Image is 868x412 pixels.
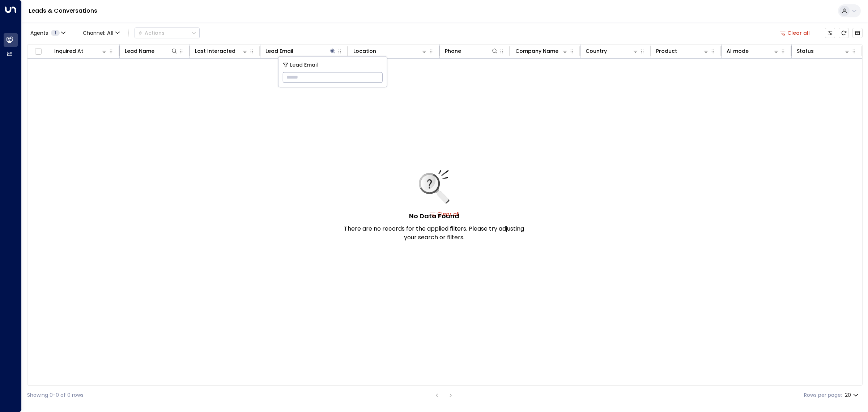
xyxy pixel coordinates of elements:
[27,391,84,399] div: Showing 0-0 of 0 rows
[34,47,43,56] span: Toggle select all
[656,47,677,55] div: Product
[845,390,860,400] div: 20
[852,28,863,38] button: Archived Leads
[107,30,114,36] span: All
[195,47,235,55] div: Last Interacted
[138,30,165,36] div: Actions
[135,28,200,38] button: Actions
[265,47,293,55] div: Lead Email
[135,28,200,38] div: Button group with a nested menu
[409,211,459,221] h5: No Data Found
[825,28,835,38] button: Customize
[80,28,123,38] button: Channel:All
[586,47,607,55] div: Country
[195,47,248,55] div: Last Interacted
[727,47,780,55] div: AI mode
[54,47,108,55] div: Inquired At
[344,224,524,242] p: There are no records for the applied filters. Please try adjusting your search or filters.
[29,7,97,15] a: Leads & Conversations
[515,47,558,55] div: Company Name
[80,28,123,38] span: Channel:
[432,391,455,400] nav: pagination navigation
[51,30,60,36] span: 1
[777,28,813,38] button: Clear all
[727,47,749,55] div: AI mode
[515,47,569,55] div: Company Name
[27,28,68,38] button: Agents1
[265,47,336,55] div: Lead Email
[353,47,376,55] div: Location
[586,47,639,55] div: Country
[30,30,48,35] span: Agents
[353,47,428,55] div: Location
[656,47,710,55] div: Product
[797,47,814,55] div: Status
[125,47,178,55] div: Lead Name
[804,391,842,399] label: Rows per page:
[54,47,83,55] div: Inquired At
[290,61,318,69] span: Lead Email
[125,47,154,55] div: Lead Name
[839,28,849,38] span: Refresh
[445,47,461,55] div: Phone
[797,47,851,55] div: Status
[445,47,498,55] div: Phone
